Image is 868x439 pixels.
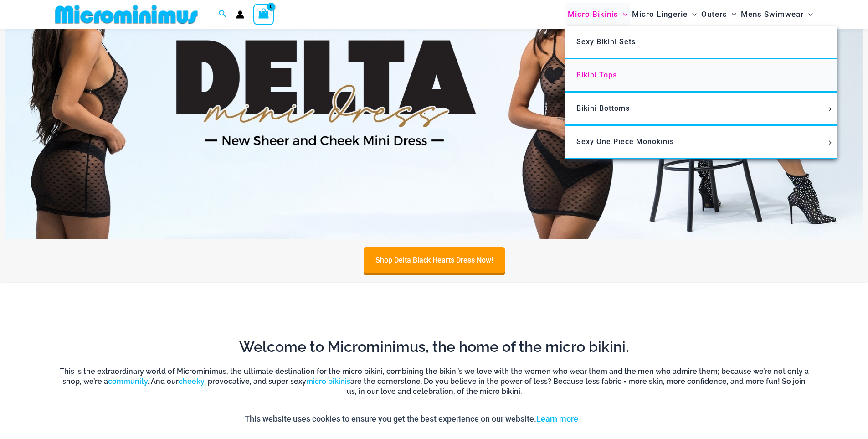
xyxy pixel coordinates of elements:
[253,4,274,25] a: View Shopping Cart, empty
[825,107,835,112] span: Menu Toggle
[688,3,697,26] span: Menu Toggle
[245,412,578,426] p: This website uses cookies to ensure you get the best experience on our website.
[727,3,736,26] span: Menu Toggle
[179,377,204,386] a: cheeky
[565,3,630,26] a: Micro BikinisMenu ToggleMenu Toggle
[576,137,674,146] span: Sexy One Piece Monokinis
[804,3,813,26] span: Menu Toggle
[565,26,837,59] a: Sexy Bikini Sets
[632,3,688,26] span: Micro Lingerie
[364,247,505,273] a: Shop Delta Black Hearts Dress Now!
[108,377,148,386] a: community
[701,3,727,26] span: Outers
[58,367,810,397] h6: This is the extraordinary world of Microminimus, the ultimate destination for the micro bikini, c...
[565,59,837,93] a: Bikini Tops
[739,3,815,26] a: Mens SwimwearMenu ToggleMenu Toggle
[568,3,618,26] span: Micro Bikinis
[306,377,350,386] a: micro bikinis
[576,37,636,46] span: Sexy Bikini Sets
[699,3,739,26] a: OutersMenu ToggleMenu Toggle
[564,1,817,27] nav: Site Navigation
[630,3,699,26] a: Micro LingerieMenu ToggleMenu Toggle
[585,408,624,430] button: Accept
[576,104,630,113] span: Bikini Bottoms
[536,414,578,424] a: Learn more
[565,126,837,159] a: Sexy One Piece MonokinisMenu ToggleMenu Toggle
[741,3,804,26] span: Mens Swimwear
[825,140,835,145] span: Menu Toggle
[236,10,244,19] a: Account icon link
[58,337,810,356] h2: Welcome to Microminimus, the home of the micro bikini.
[219,9,227,20] a: Search icon link
[618,3,627,26] span: Menu Toggle
[565,93,837,126] a: Bikini BottomsMenu ToggleMenu Toggle
[576,71,617,79] span: Bikini Tops
[51,4,201,25] img: MM SHOP LOGO FLAT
